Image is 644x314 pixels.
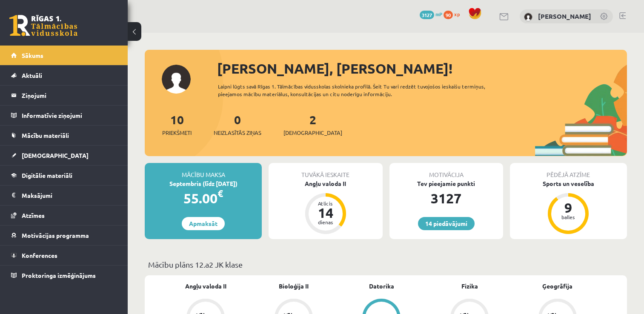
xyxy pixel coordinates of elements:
a: [PERSON_NAME] [538,12,591,20]
div: 55.00 [145,188,262,208]
div: 3127 [389,188,503,208]
div: [PERSON_NAME], [PERSON_NAME]! [217,58,627,79]
a: Proktoringa izmēģinājums [11,265,117,285]
a: Aktuāli [11,66,117,85]
div: Mācību maksa [145,163,262,179]
span: xp [454,11,460,17]
div: Sports un veselība [510,179,627,188]
a: 90 xp [444,11,464,17]
a: Datorika [369,282,394,291]
a: Ziņojumi [11,86,117,105]
a: Motivācijas programma [11,226,117,245]
img: Paula Svilāne [524,13,532,21]
span: Aktuāli [22,71,42,79]
span: € [218,187,223,200]
span: 90 [444,11,453,19]
p: Mācību plāns 12.a2 JK klase [148,259,624,270]
div: 14 [313,206,338,220]
a: Bioloģija II [279,282,309,291]
a: Fizika [461,282,478,291]
span: Motivācijas programma [22,231,89,239]
span: Mācību materiāli [22,131,69,139]
a: Apmaksāt [182,217,225,230]
span: Atzīmes [22,211,45,219]
a: Informatīvie ziņojumi [11,106,117,125]
a: 3127 mP [420,11,442,17]
div: Tuvākā ieskaite [269,163,382,179]
div: Atlicis [313,201,338,206]
span: Digitālie materiāli [22,171,72,179]
a: Rīgas 1. Tālmācības vidusskola [9,15,77,36]
a: Angļu valoda II [185,282,226,291]
span: Priekšmeti [162,128,192,137]
span: Konferences [22,251,57,259]
span: Sākums [22,51,43,59]
div: Pēdējā atzīme [510,163,627,179]
a: 2[DEMOGRAPHIC_DATA] [283,112,342,137]
a: Konferences [11,245,117,265]
div: balles [555,214,581,220]
a: Sākums [11,46,117,65]
a: 14 piedāvājumi [418,217,475,230]
legend: Ziņojumi [22,86,117,105]
a: Sports un veselība 9 balles [510,179,627,235]
a: Maksājumi [11,186,117,205]
a: [DEMOGRAPHIC_DATA] [11,146,117,165]
div: Septembris (līdz [DATE]) [145,179,262,188]
a: Mācību materiāli [11,126,117,145]
div: dienas [313,220,338,225]
div: Tev pieejamie punkti [389,179,503,188]
div: Motivācija [389,163,503,179]
a: Angļu valoda II Atlicis 14 dienas [269,179,382,235]
legend: Maksājumi [22,186,117,205]
div: 9 [555,201,581,214]
legend: Informatīvie ziņojumi [22,106,117,125]
span: [DEMOGRAPHIC_DATA] [283,128,342,137]
div: Angļu valoda II [269,179,382,188]
span: mP [435,11,442,17]
a: Ģeogrāfija [542,282,572,291]
a: 0Neizlasītās ziņas [214,112,261,137]
span: [DEMOGRAPHIC_DATA] [22,151,89,159]
span: Proktoringa izmēģinājums [22,271,96,279]
a: 10Priekšmeti [162,112,192,137]
span: 3127 [420,11,434,19]
span: Neizlasītās ziņas [214,128,261,137]
div: Laipni lūgts savā Rīgas 1. Tālmācības vidusskolas skolnieka profilā. Šeit Tu vari redzēt tuvojošo... [218,83,507,98]
a: Atzīmes [11,206,117,225]
a: Digitālie materiāli [11,166,117,185]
